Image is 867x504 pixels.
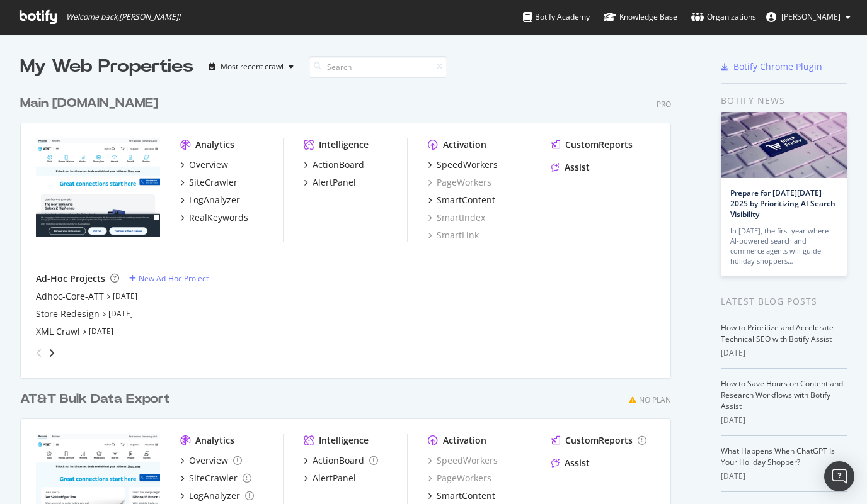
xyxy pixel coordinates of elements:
[691,11,756,23] div: Organizations
[824,461,854,491] div: Open Intercom Messenger
[66,12,180,22] span: Welcome back, [PERSON_NAME] !
[31,343,47,363] div: angle-left
[721,322,834,344] a: How to Prioritize and Accelerate Technical SEO with Botify Assist
[551,457,590,469] a: Assist
[180,194,240,206] a: LogAnalyzer
[730,226,837,266] div: In [DATE], the first year where AI-powered search and commerce agents will guide holiday shoppers…
[189,176,238,189] div: SiteCrawler
[721,60,822,73] a: Botify Chrome Plugin
[721,112,847,178] img: Prepare for Black Friday 2025 by Prioritizing AI Search Visibility
[313,159,364,171] div: ActionBoard
[428,229,479,242] a: SmartLink
[180,211,248,224] a: RealKeywords
[319,434,369,447] div: Intelligence
[565,161,590,174] div: Assist
[443,434,486,447] div: Activation
[551,434,646,447] a: CustomReports
[313,454,364,467] div: ActionBoard
[180,490,254,502] a: LogAnalyzer
[180,454,242,467] a: Overview
[428,159,498,171] a: SpeedWorkers
[319,138,369,151] div: Intelligence
[721,471,847,482] div: [DATE]
[565,138,633,151] div: CustomReports
[129,273,209,284] a: New Ad-Hoc Project
[428,176,491,189] a: PageWorkers
[551,138,633,151] a: CustomReports
[304,472,356,484] a: AlertPanel
[639,395,671,405] div: No Plan
[565,434,633,447] div: CustomReports
[428,454,498,467] a: SpeedWorkers
[756,7,861,27] button: [PERSON_NAME]
[313,472,356,484] div: AlertPanel
[139,273,209,284] div: New Ad-Hoc Project
[604,11,677,23] div: Knowledge Base
[565,457,590,469] div: Assist
[189,211,248,224] div: RealKeywords
[189,454,228,467] div: Overview
[721,347,847,359] div: [DATE]
[721,445,835,468] a: What Happens When ChatGPT Is Your Holiday Shopper?
[113,291,137,301] a: [DATE]
[189,159,228,171] div: Overview
[304,159,364,171] a: ActionBoard
[36,290,104,303] a: Adhoc-Core-ATT
[180,159,228,171] a: Overview
[657,99,671,109] div: Pro
[20,390,170,408] div: AT&T Bulk Data Export
[189,472,238,484] div: SiteCrawler
[730,188,835,220] a: Prepare for [DATE][DATE] 2025 by Prioritizing AI Search Visibility
[721,415,847,426] div: [DATE]
[189,194,240,206] div: LogAnalyzer
[428,194,495,206] a: SmartContent
[108,308,133,319] a: [DATE]
[721,94,847,108] div: Botify news
[180,176,238,189] a: SiteCrawler
[180,472,251,484] a: SiteCrawler
[36,272,105,285] div: Ad-Hoc Projects
[304,454,378,467] a: ActionBoard
[204,57,299,77] button: Most recent crawl
[551,161,590,174] a: Assist
[189,490,240,502] div: LogAnalyzer
[20,390,175,408] a: AT&T Bulk Data Export
[437,490,495,502] div: SmartContent
[428,211,485,224] a: SmartIndex
[443,138,486,151] div: Activation
[309,56,447,78] input: Search
[437,194,495,206] div: SmartContent
[721,294,847,308] div: Latest Blog Posts
[36,308,100,320] a: Store Redesign
[89,326,113,337] a: [DATE]
[195,138,234,151] div: Analytics
[721,378,843,412] a: How to Save Hours on Content and Research Workflows with Botify Assist
[20,54,193,79] div: My Web Properties
[20,94,163,113] a: Main [DOMAIN_NAME]
[428,472,491,484] a: PageWorkers
[428,490,495,502] a: SmartContent
[221,63,284,70] div: Most recent crawl
[36,138,160,237] img: att.com
[195,434,234,447] div: Analytics
[437,159,498,171] div: SpeedWorkers
[304,176,356,189] a: AlertPanel
[20,94,158,113] div: Main [DOMAIN_NAME]
[523,11,590,23] div: Botify Academy
[36,325,80,338] a: XML Crawl
[733,60,822,73] div: Botify Chrome Plugin
[313,176,356,189] div: AlertPanel
[47,347,56,359] div: angle-right
[781,11,841,22] span: Joe Edakkunnathu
